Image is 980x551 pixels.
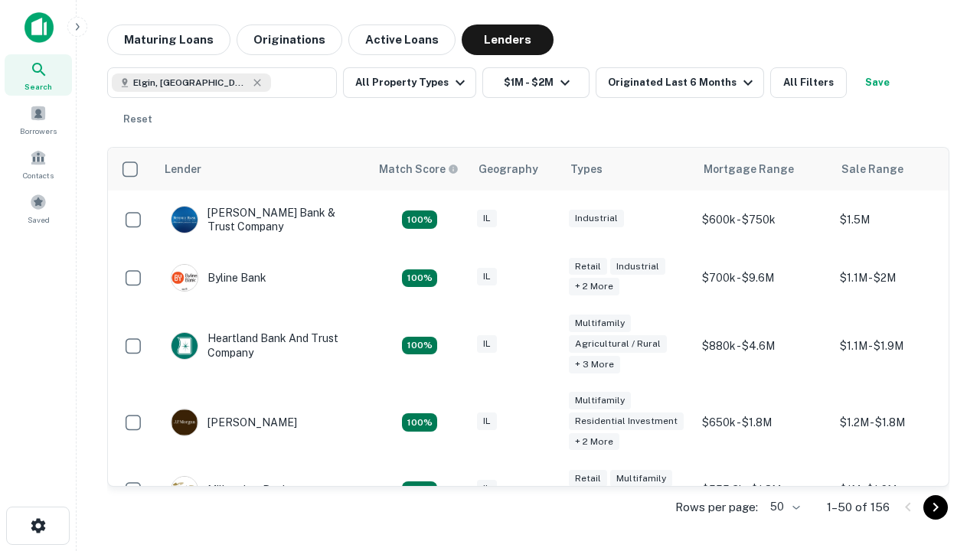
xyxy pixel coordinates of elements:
button: Active Loans [348,24,456,55]
div: Sale Range [841,160,903,178]
th: Geography [469,148,561,191]
div: Multifamily [569,315,631,332]
div: IL [477,335,497,353]
div: Millennium Bank [171,476,289,504]
div: Agricultural / Rural [569,335,667,353]
th: Types [561,148,694,191]
span: Contacts [23,169,54,181]
td: $700k - $9.6M [694,249,832,307]
div: IL [477,210,497,227]
div: Multifamily [610,470,672,487]
td: $650k - $1.8M [694,384,832,461]
th: Sale Range [832,148,970,191]
div: Capitalize uses an advanced AI algorithm to match your search with the best lender. The match sco... [379,161,459,178]
p: 1–50 of 156 [827,498,890,517]
button: Maturing Loans [107,24,230,55]
div: Residential Investment [569,412,684,430]
button: $1M - $2M [482,67,590,98]
th: Mortgage Range [694,148,832,191]
div: Mortgage Range [704,160,794,178]
div: Matching Properties: 19, hasApolloMatch: undefined [402,337,437,355]
button: All Filters [770,67,847,98]
img: picture [171,477,198,503]
td: $1.2M - $1.8M [832,384,970,461]
div: Industrial [610,258,665,275]
span: Search [24,80,52,93]
img: capitalize-icon.png [24,12,54,43]
img: picture [171,409,198,435]
div: + 3 more [569,356,620,373]
div: + 2 more [569,278,619,295]
div: Retail [569,470,607,487]
div: Lender [165,160,201,178]
div: Matching Properties: 28, hasApolloMatch: undefined [402,210,437,229]
a: Search [5,54,72,96]
td: $1.1M - $1.9M [832,307,970,384]
button: Originations [237,24,342,55]
div: Types [570,160,603,178]
span: Saved [28,214,50,226]
div: 50 [764,496,802,518]
a: Borrowers [5,99,72,140]
iframe: Chat Widget [903,380,980,453]
div: Byline Bank [171,264,266,292]
td: $1M - $1.6M [832,461,970,519]
div: Originated Last 6 Months [608,73,757,92]
td: $600k - $750k [694,191,832,249]
div: Matching Properties: 24, hasApolloMatch: undefined [402,413,437,432]
div: Geography [479,160,538,178]
button: Originated Last 6 Months [596,67,764,98]
button: Reset [113,104,162,135]
div: Industrial [569,210,624,227]
img: picture [171,333,198,359]
button: Go to next page [923,495,948,520]
th: Lender [155,148,370,191]
td: $1.1M - $2M [832,249,970,307]
td: $555.3k - $1.8M [694,461,832,519]
button: Save your search to get updates of matches that match your search criteria. [853,67,902,98]
div: + 2 more [569,433,619,451]
td: $880k - $4.6M [694,307,832,384]
div: Retail [569,258,607,275]
a: Saved [5,187,72,229]
div: Matching Properties: 16, hasApolloMatch: undefined [402,269,437,288]
div: IL [477,480,497,497]
p: Rows per page: [675,498,758,517]
div: Matching Properties: 16, hasApolloMatch: undefined [402,481,437,500]
span: Borrowers [20,125,57,137]
span: Elgin, [GEOGRAPHIC_DATA], [GEOGRAPHIC_DATA] [133,76,248,90]
h6: Match Score [379,161,456,178]
button: All Property Types [343,67,476,98]
th: Capitalize uses an advanced AI algorithm to match your search with the best lender. The match sco... [370,148,469,191]
img: picture [171,207,198,233]
td: $1.5M [832,191,970,249]
div: IL [477,412,497,430]
a: Contacts [5,143,72,184]
div: [PERSON_NAME] Bank & Trust Company [171,206,354,233]
div: IL [477,268,497,285]
button: Lenders [462,24,554,55]
div: Heartland Bank And Trust Company [171,331,354,359]
div: Multifamily [569,392,631,409]
div: [PERSON_NAME] [171,409,297,436]
img: picture [171,265,198,291]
